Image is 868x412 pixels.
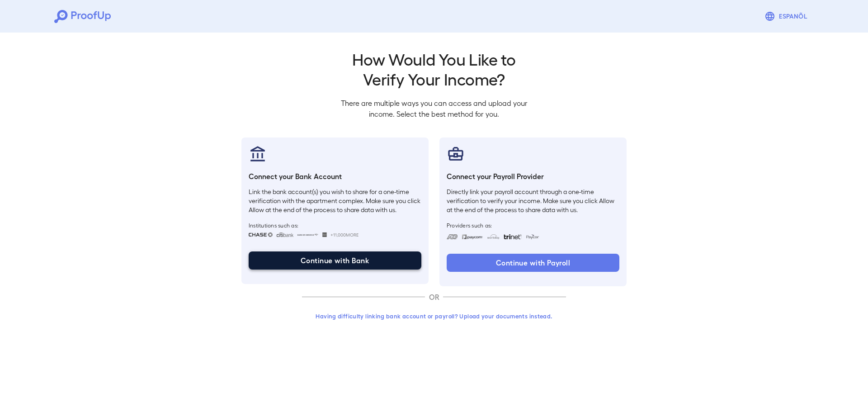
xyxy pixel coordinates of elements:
[249,187,421,214] p: Link the bank account(s) you wish to share for a one-time verification with the apartment complex...
[249,232,273,237] img: chase.svg
[447,222,619,229] span: Providers such as:
[462,234,483,239] img: paycom.svg
[334,49,534,89] h2: How Would You Like to Verify Your Income?
[425,292,443,303] p: OR
[447,145,465,163] img: payrollProvider.svg
[487,234,500,239] img: workday.svg
[447,234,458,239] img: adp.svg
[504,234,522,239] img: trinet.svg
[761,7,814,25] button: Espanõl
[297,232,319,237] img: bankOfAmerica.svg
[334,98,534,119] p: There are multiple ways you can access and upload your income. Select the best method for you.
[249,145,267,163] img: bankAccount.svg
[249,171,421,182] h6: Connect your Bank Account
[447,171,619,182] h6: Connect your Payroll Provider
[525,234,539,239] img: paycon.svg
[249,222,421,229] span: Institutions such as:
[276,232,293,237] img: citibank.svg
[330,231,359,238] span: +11,000 More
[302,308,566,324] button: Having difficulty linking bank account or payroll? Upload your documents instead.
[447,254,619,272] button: Continue with Payroll
[322,232,327,237] img: wellsfargo.svg
[447,187,619,214] p: Directly link your payroll account through a one-time verification to verify your income. Make su...
[249,251,421,270] button: Continue with Bank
